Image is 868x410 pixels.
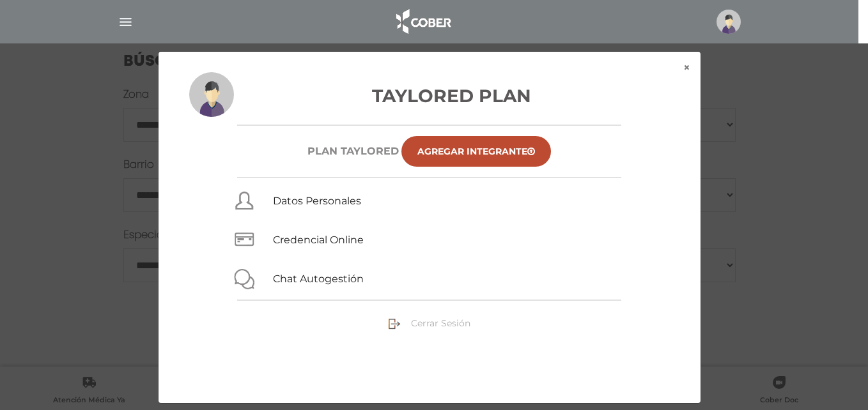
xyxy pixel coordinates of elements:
img: profile-placeholder.svg [189,72,234,117]
a: Agregar Integrante [401,136,551,167]
span: Cerrar Sesión [411,317,470,329]
img: sign-out.png [388,317,401,330]
h6: Plan TAYLORED [307,145,399,157]
img: logo_cober_home-white.png [389,6,456,37]
img: Cober_menu-lines-white.svg [118,14,134,30]
img: profile-placeholder.svg [717,10,741,34]
button: × [673,52,701,84]
a: Chat Autogestión [273,273,364,285]
h3: Taylored Plan [189,82,670,109]
a: Credencial Online [273,234,364,246]
a: Datos Personales [273,195,361,207]
a: Cerrar Sesión [388,317,470,328]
